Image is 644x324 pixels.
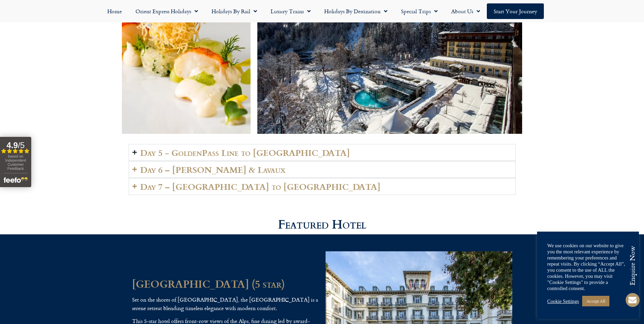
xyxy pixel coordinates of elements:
h2: Day 6 – [PERSON_NAME] & Lavaux [140,165,286,174]
span: Set on the shores of [GEOGRAPHIC_DATA], the [GEOGRAPHIC_DATA] is a serene retreat blending timele... [132,295,318,312]
a: Accept All [582,296,609,306]
summary: Day 6 – [PERSON_NAME] & Lavaux [129,161,516,178]
div: We use cookies on our website to give you the most relevant experience by remembering your prefer... [547,242,629,291]
h2: Day 7 – [GEOGRAPHIC_DATA] to [GEOGRAPHIC_DATA] [140,182,381,191]
a: Luxury Trains [264,3,317,19]
summary: Day 5 - GoldenPass Line to [GEOGRAPHIC_DATA] [129,144,516,161]
div: Accordion. Open links with Enter or Space, close with Escape, and navigate with Arrow Keys [129,144,516,195]
a: Holidays by Destination [317,3,394,19]
a: Start your Journey [487,3,544,19]
a: Special Trips [394,3,444,19]
a: Home [100,3,129,19]
h2: Day 5 - GoldenPass Line to [GEOGRAPHIC_DATA] [140,148,350,157]
nav: Menu [3,3,641,19]
a: About Us [444,3,487,19]
h2: [GEOGRAPHIC_DATA] (5 star) [132,278,319,289]
a: Orient Express Holidays [129,3,205,19]
h2: Featured Hotel [278,219,366,231]
summary: Day 7 – [GEOGRAPHIC_DATA] to [GEOGRAPHIC_DATA] [129,178,516,195]
a: Holidays by Rail [205,3,264,19]
a: Cookie Settings [547,298,579,304]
